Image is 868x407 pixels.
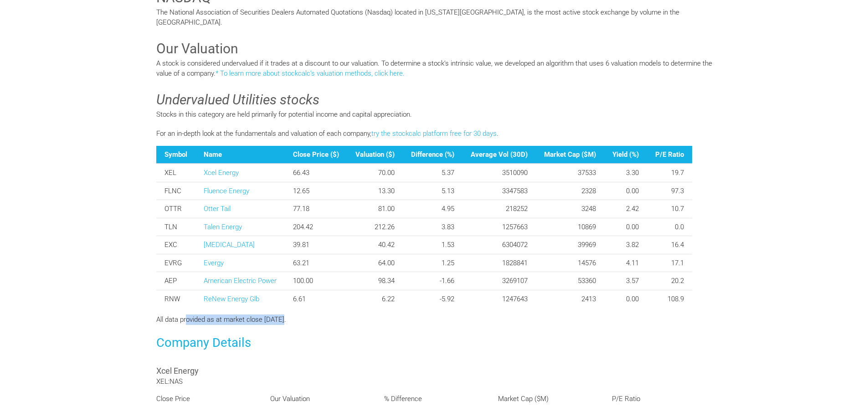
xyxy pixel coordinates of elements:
td: 0.00 [604,218,647,236]
th: Yield (%) [604,146,647,164]
td: 218252 [462,200,536,218]
td: -1.66 [403,272,462,290]
th: Name [195,146,285,164]
td: 70.00 [347,164,403,182]
td: 2.42 [604,200,647,218]
td: 98.34 [347,272,403,290]
td: 1257663 [462,218,536,236]
td: 10.7 [647,200,692,218]
td: 3248 [536,200,604,218]
h3: Our Valuation [156,39,712,58]
th: Symbol [156,146,195,164]
td: OTTR [156,200,195,218]
td: AEP [156,272,195,290]
td: 6.22 [347,290,403,308]
p: % Difference [384,394,484,404]
td: 2328 [536,182,604,200]
td: 77.18 [285,200,347,218]
td: 66.43 [285,164,347,182]
td: 1.25 [403,254,462,272]
td: FLNC [156,182,195,200]
td: 3.57 [604,272,647,290]
th: Market Cap ($M) [536,146,604,164]
td: 19.7 [647,164,692,182]
h3: Undervalued Utilities stocks [156,90,712,109]
td: 39.81 [285,236,347,254]
td: 0.00 [604,290,647,308]
td: 1828841 [462,254,536,272]
th: Valuation ($) [347,146,403,164]
a: Evergy [204,259,224,267]
td: 5.13 [403,182,462,200]
th: P/E Ratio [647,146,692,164]
th: Close Price ($) [285,146,347,164]
div: All data provided as at market close [DATE]. [149,314,719,325]
th: Average Vol (30D) [462,146,536,164]
td: 53360 [536,272,604,290]
p: P/E Ratio [612,394,712,404]
td: 3.82 [604,236,647,254]
td: 37533 [536,164,604,182]
td: 10869 [536,218,604,236]
td: 4.95 [403,200,462,218]
a: To learn more about stockcalc’s valuation methods, click here. [220,69,405,77]
a: American Electric Power [204,277,277,285]
td: 204.42 [285,218,347,236]
td: 14576 [536,254,604,272]
td: 0.0 [647,218,692,236]
td: 17.1 [647,254,692,272]
p: Our Valuation [270,394,370,404]
td: 5.37 [403,164,462,182]
td: 6.61 [285,290,347,308]
td: 3.30 [604,164,647,182]
td: 20.2 [647,272,692,290]
td: 108.9 [647,290,692,308]
td: 13.30 [347,182,403,200]
h3: Company Details [156,334,712,351]
td: 12.65 [285,182,347,200]
td: 81.00 [347,200,403,218]
a: [MEDICAL_DATA] [204,241,255,249]
a: Xcel Energy [204,169,239,177]
h3: Xcel Energy [156,365,712,376]
td: 6304072 [462,236,536,254]
td: 0.00 [604,182,647,200]
a: ReNew Energy Glb [204,295,259,303]
td: 1247643 [462,290,536,308]
td: 63.21 [285,254,347,272]
td: XEL [156,164,195,182]
p: Market Cap ($M) [498,394,598,404]
td: 4.11 [604,254,647,272]
td: 2413 [536,290,604,308]
td: 3347583 [462,182,536,200]
p: For an in-depth look at the fundamentals and valuation of each company, . [156,129,712,139]
td: 16.4 [647,236,692,254]
td: 3.83 [403,218,462,236]
span: XEL:NAS [156,377,183,386]
a: Fluence Energy [204,187,249,195]
td: 97.3 [647,182,692,200]
td: 64.00 [347,254,403,272]
td: TLN [156,218,195,236]
th: Difference (%) [403,146,462,164]
td: 1.53 [403,236,462,254]
p: A stock is considered undervalued if it trades at a discount to our valuation. To determine a sto... [156,58,712,79]
a: Talen Energy [204,223,242,231]
a: try the stockcalc platform free for 30 days [371,129,497,138]
td: 40.42 [347,236,403,254]
p: Close Price [156,394,257,404]
p: Stocks in this category are held primarily for potential income and capital appreciation. [156,109,712,120]
a: Otter Tail [204,205,231,213]
td: EXC [156,236,195,254]
td: 39969 [536,236,604,254]
td: 3269107 [462,272,536,290]
td: RNW [156,290,195,308]
td: 212.26 [347,218,403,236]
td: 100.00 [285,272,347,290]
td: -5.92 [403,290,462,308]
p: The National Association of Securities Dealers Automated Quotations (Nasdaq) located in [US_STATE... [156,7,712,28]
td: 3510090 [462,164,536,182]
td: EVRG [156,254,195,272]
